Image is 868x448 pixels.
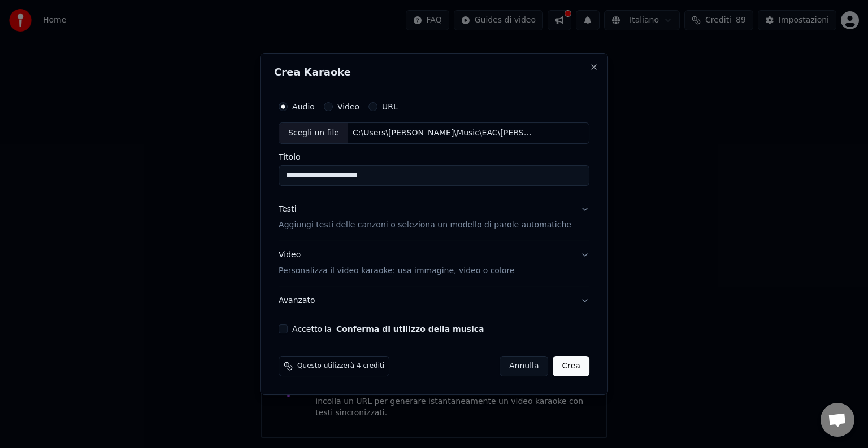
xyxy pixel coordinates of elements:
[382,103,398,111] label: URL
[292,325,484,333] label: Accetto la
[500,356,549,376] button: Annulla
[274,67,594,77] h2: Crea Karaoke
[279,204,296,215] div: Testi
[279,240,589,286] button: VideoPersonalizza il video karaoke: usa immagine, video o colore
[292,103,315,111] label: Audio
[297,362,384,371] span: Questo utilizzerà 4 crediti
[279,153,589,161] label: Titolo
[553,356,589,376] button: Crea
[337,103,359,111] label: Video
[279,195,589,240] button: TestiAggiungi testi delle canzoni o seleziona un modello di parole automatiche
[279,123,348,143] div: Scegli un file
[279,265,514,276] p: Personalizza il video karaoke: usa immagine, video o colore
[279,219,571,231] p: Aggiungi testi delle canzoni o seleziona un modello di parole automatiche
[348,128,540,139] div: C:\Users\[PERSON_NAME]\Music\EAC\[PERSON_NAME] per colpa di chi.wav
[279,286,589,315] button: Avanzato
[279,249,514,276] div: Video
[336,325,484,333] button: Accetto la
